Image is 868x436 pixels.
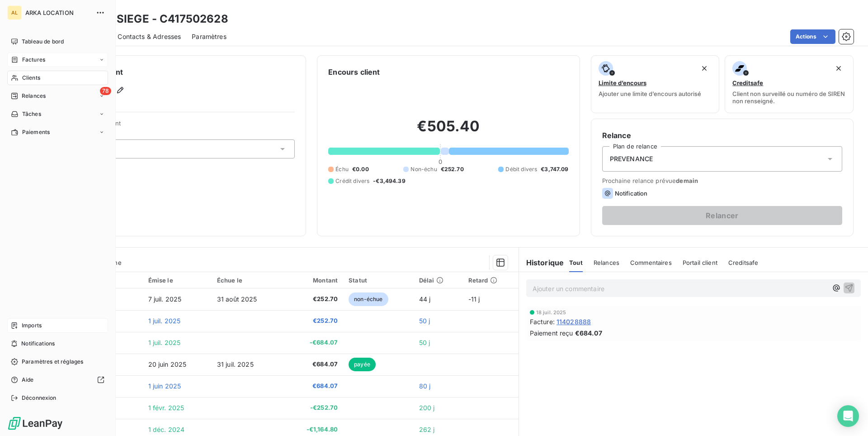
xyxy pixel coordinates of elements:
[289,338,338,347] span: -€684.07
[22,74,40,82] span: Clients
[21,340,55,348] span: Notifications
[7,107,108,121] a: Tâches
[80,11,228,27] h3: INRAP SIEGE - C417502628
[602,177,842,184] span: Prochaine relance prévue
[676,177,698,184] span: demain
[419,382,431,390] span: 80 j
[289,360,338,369] span: €684.07
[7,71,108,85] a: Clients
[599,79,646,86] span: Limite d’encours
[352,165,369,173] span: €0.00
[575,328,602,338] span: €684.07
[22,92,46,100] span: Relances
[118,32,181,41] span: Contacts & Adresses
[441,165,464,173] span: €252.70
[602,130,842,141] h6: Relance
[419,339,430,346] span: 50 j
[217,295,257,303] span: 31 août 2025
[148,277,206,284] div: Émise le
[289,403,338,412] span: -€252.70
[22,38,64,46] span: Tableau de bord
[335,165,349,173] span: Échu
[7,5,22,20] div: AL
[7,125,108,139] a: Paiements
[25,9,90,16] span: ARKA LOCATION
[328,117,568,144] h2: €505.40
[468,277,513,284] div: Retard
[22,376,34,384] span: Aide
[289,316,338,326] span: €252.70
[148,295,182,303] span: 7 juil. 2025
[100,87,111,95] span: 78
[541,165,568,173] span: €3,747.09
[7,416,63,431] img: Logo LeanPay
[530,317,555,326] span: Facture :
[328,67,380,77] h6: Encours client
[148,382,181,390] span: 1 juin 2025
[349,358,376,371] span: payée
[557,317,591,326] span: 114028888
[530,328,573,338] span: Paiement reçu
[725,55,854,113] button: CreditsafeClient non surveillé ou numéro de SIREN non renseigné.
[790,29,835,44] button: Actions
[505,165,537,173] span: Débit divers
[22,358,83,366] span: Paramètres et réglages
[148,404,184,412] span: 1 févr. 2025
[192,32,226,41] span: Paramètres
[22,128,50,136] span: Paiements
[7,53,108,67] a: Factures
[419,426,435,433] span: 262 j
[419,404,435,412] span: 200 j
[683,259,717,266] span: Portail client
[7,89,108,103] a: 78Relances
[599,90,701,97] span: Ajouter une limite d’encours autorisé
[732,79,763,86] span: Creditsafe
[217,360,254,368] span: 31 juil. 2025
[22,321,42,330] span: Imports
[468,295,480,303] span: -11 j
[148,339,181,346] span: 1 juil. 2025
[217,277,278,284] div: Échue le
[22,56,45,64] span: Factures
[349,277,408,284] div: Statut
[610,154,653,163] span: PREVENANCE
[519,257,564,268] h6: Historique
[22,110,41,118] span: Tâches
[7,373,108,387] a: Aide
[148,317,181,325] span: 1 juil. 2025
[732,90,846,105] span: Client non surveillé ou numéro de SIREN non renseigné.
[7,318,108,333] a: Imports
[335,177,369,185] span: Crédit divers
[419,277,458,284] div: Délai
[289,295,338,304] span: €252.70
[349,292,388,306] span: non-échue
[148,360,187,368] span: 20 juin 2025
[22,394,57,402] span: Déconnexion
[7,34,108,49] a: Tableau de bord
[591,55,720,113] button: Limite d’encoursAjouter une limite d’encours autorisé
[289,425,338,434] span: -€1,164.80
[837,405,859,427] div: Open Intercom Messenger
[7,355,108,369] a: Paramètres et réglages
[439,158,442,165] span: 0
[594,259,619,266] span: Relances
[419,317,430,325] span: 50 j
[410,165,437,173] span: Non-échu
[419,295,431,303] span: 44 j
[148,426,185,433] span: 1 déc. 2024
[728,259,759,266] span: Creditsafe
[73,120,295,132] span: Propriétés Client
[602,206,842,225] button: Relancer
[536,310,566,315] span: 18 juil. 2025
[55,67,295,77] h6: Informations client
[630,259,672,266] span: Commentaires
[569,259,583,266] span: Tout
[373,177,406,185] span: -€3,494.39
[289,277,338,284] div: Montant
[289,382,338,391] span: €684.07
[615,190,648,197] span: Notification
